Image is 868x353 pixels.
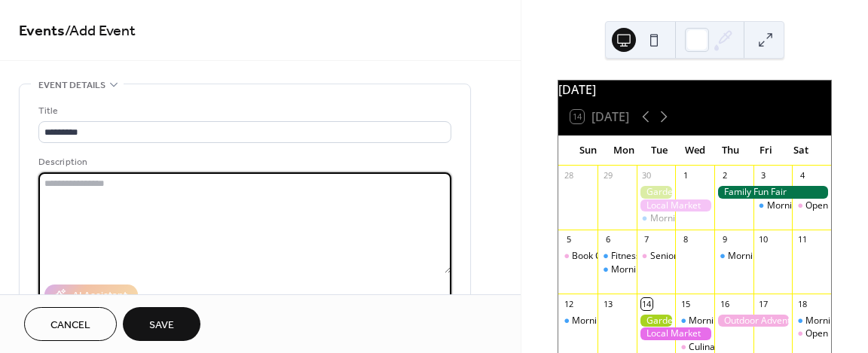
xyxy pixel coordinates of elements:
div: Family Fun Fair [714,186,831,199]
div: Tue [641,135,677,166]
div: 28 [563,170,574,181]
div: Morning Yoga Bliss [689,315,769,327]
div: Morning Yoga Bliss [650,212,731,225]
div: Seniors' Social Tea [637,250,676,263]
button: Save [123,307,200,341]
div: Morning Yoga Bliss [572,315,653,327]
div: Morning Yoga Bliss [792,315,831,327]
div: 4 [796,170,808,181]
div: 6 [602,234,613,245]
div: Open Mic Night [792,199,831,212]
div: 9 [719,234,730,245]
div: Morning Yoga Bliss [753,199,793,212]
button: Cancel [24,307,117,341]
span: Event details [38,78,105,93]
div: Wed [677,135,713,166]
span: / Add Event [65,17,136,46]
div: Title [38,103,448,119]
div: Morning Yoga Bliss [767,199,848,212]
div: Morning Yoga Bliss [728,250,808,263]
div: 16 [719,298,730,309]
div: 1 [680,170,691,181]
div: Morning Yoga Bliss [714,250,753,263]
div: Book Club Gathering [572,250,659,263]
div: 7 [641,234,653,245]
div: Seniors' Social Tea [650,250,729,263]
div: 30 [641,170,653,181]
div: Morning Yoga Bliss [558,315,598,327]
div: Fitness Bootcamp [611,250,686,263]
div: 5 [563,234,574,245]
div: 18 [796,298,808,309]
span: Cancel [50,318,90,333]
div: Local Market [637,199,714,212]
div: Outdoor Adventure Day [714,315,792,327]
div: 2 [719,170,730,181]
div: Fri [748,135,784,166]
div: Book Club Gathering [558,250,598,263]
div: Gardening Workshop [637,315,676,327]
div: Morning Yoga Bliss [675,315,714,327]
div: Local Market [637,327,714,340]
div: Fitness Bootcamp [598,250,637,263]
div: Thu [713,135,748,166]
div: 10 [758,234,769,245]
a: Events [19,17,65,46]
div: 11 [796,234,808,245]
div: Morning Yoga Bliss [611,263,692,276]
div: Mon [606,135,641,166]
div: 15 [680,298,691,309]
div: 29 [602,170,613,181]
div: Sun [570,135,606,166]
div: 3 [758,170,769,181]
div: Description [38,154,448,170]
div: 14 [641,298,653,309]
div: Sat [784,135,819,166]
div: 8 [680,234,691,245]
div: 17 [758,298,769,309]
div: Open Mic Night [792,327,831,340]
span: Save [149,318,174,333]
div: Morning Yoga Bliss [598,263,637,276]
div: 12 [563,298,574,309]
div: [DATE] [558,81,831,99]
div: Morning Yoga Bliss [637,212,676,225]
div: Gardening Workshop [637,186,676,199]
div: 13 [602,298,613,309]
